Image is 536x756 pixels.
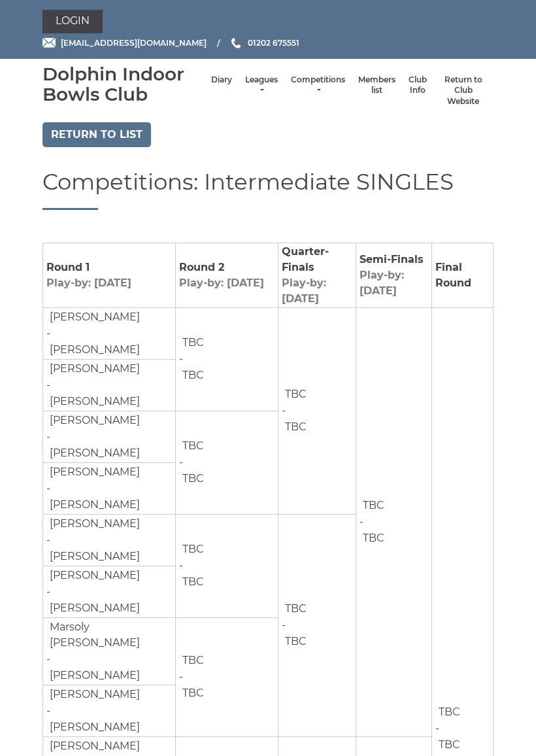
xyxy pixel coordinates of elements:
[42,38,56,48] img: Email
[46,567,141,584] td: [PERSON_NAME]
[43,359,176,411] td: -
[43,685,176,736] td: -
[175,617,278,736] td: -
[42,122,151,147] a: Return to list
[248,38,299,48] span: 01202 675551
[175,411,278,514] td: -
[278,307,356,514] td: -
[282,600,307,617] td: TBC
[356,307,431,736] td: -
[43,566,176,617] td: -
[179,277,264,289] span: Play-by: [DATE]
[440,75,487,107] a: Return to Club Website
[46,667,141,684] td: [PERSON_NAME]
[179,438,205,455] td: TBC
[46,515,141,532] td: [PERSON_NAME]
[282,633,307,650] td: TBC
[291,75,345,96] a: Competitions
[46,393,141,410] td: [PERSON_NAME]
[46,719,141,736] td: [PERSON_NAME]
[360,530,385,547] td: TBC
[42,64,205,105] div: Dolphin Indoor Bowls Club
[46,619,171,651] td: Marsoly [PERSON_NAME]
[46,686,141,703] td: [PERSON_NAME]
[42,10,103,33] a: Login
[358,75,395,96] a: Members list
[43,307,176,359] td: -
[46,445,141,462] td: [PERSON_NAME]
[356,243,431,307] td: Semi-Finals
[179,685,205,702] td: TBC
[46,600,141,617] td: [PERSON_NAME]
[360,269,404,297] span: Play-by: [DATE]
[46,341,141,358] td: [PERSON_NAME]
[46,496,141,513] td: [PERSON_NAME]
[431,243,493,307] td: Final Round
[43,243,176,307] td: Round 1
[46,738,141,755] td: [PERSON_NAME]
[211,75,232,86] a: Diary
[231,38,241,48] img: Phone us
[46,360,141,377] td: [PERSON_NAME]
[43,462,176,514] td: -
[46,412,141,429] td: [PERSON_NAME]
[42,170,494,209] h1: Competitions: Intermediate SINGLES
[179,652,205,669] td: TBC
[43,617,176,685] td: -
[282,386,307,403] td: TBC
[179,334,205,351] td: TBC
[61,38,207,48] span: [EMAIL_ADDRESS][DOMAIN_NAME]
[179,541,205,558] td: TBC
[43,514,176,566] td: -
[229,37,299,49] a: Phone us 01202 675551
[435,704,461,721] td: TBC
[42,37,207,49] a: Email [EMAIL_ADDRESS][DOMAIN_NAME]
[179,470,205,487] td: TBC
[360,497,385,514] td: TBC
[435,736,461,753] td: TBC
[409,75,427,96] a: Club Info
[46,277,131,289] span: Play-by: [DATE]
[46,464,141,481] td: [PERSON_NAME]
[179,574,205,591] td: TBC
[43,411,176,462] td: -
[278,243,356,307] td: Quarter-Finals
[179,367,205,384] td: TBC
[282,277,326,305] span: Play-by: [DATE]
[46,309,141,326] td: [PERSON_NAME]
[175,514,278,617] td: -
[175,243,278,307] td: Round 2
[278,514,356,736] td: -
[46,548,141,565] td: [PERSON_NAME]
[245,75,278,96] a: Leagues
[175,307,278,411] td: -
[282,419,307,436] td: TBC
